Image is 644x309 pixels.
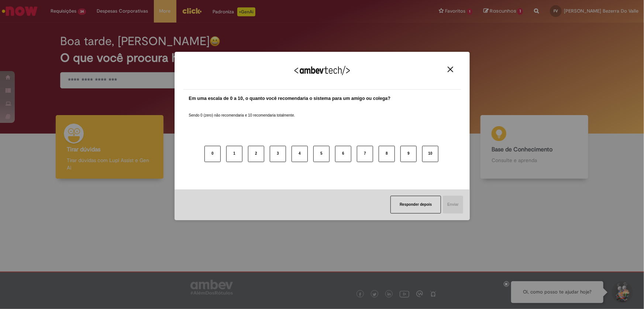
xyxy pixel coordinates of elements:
button: 7 [357,146,373,162]
label: Sendo 0 (zero) não recomendaria e 10 recomendaria totalmente. [189,104,295,118]
button: Close [445,66,455,73]
button: 0 [204,146,221,162]
button: 2 [248,146,264,162]
button: 8 [379,146,395,162]
button: 1 [226,146,242,162]
button: 3 [270,146,286,162]
img: Close [448,67,453,72]
button: 10 [422,146,438,162]
button: 4 [292,146,308,162]
button: 6 [335,146,351,162]
label: Em uma escala de 0 a 10, o quanto você recomendaria o sistema para um amigo ou colega? [189,95,391,102]
button: 9 [400,146,417,162]
button: 5 [313,146,330,162]
img: Logo Ambevtech [295,66,350,75]
button: Responder depois [390,196,441,214]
